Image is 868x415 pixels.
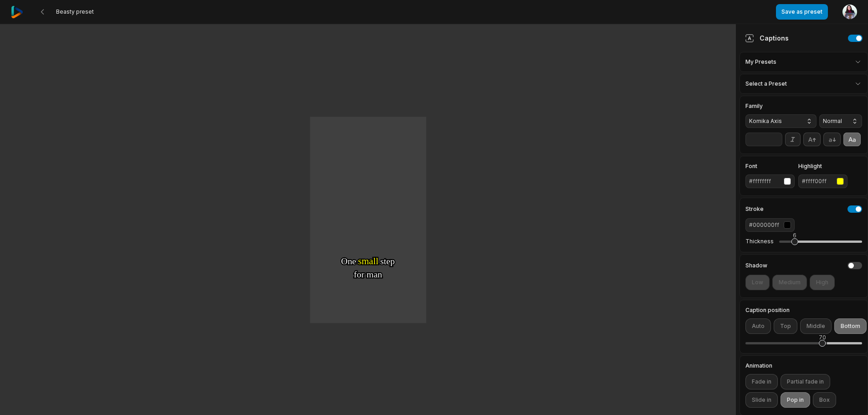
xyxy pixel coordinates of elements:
span: Normal [823,117,844,125]
button: Low [745,275,770,290]
img: reap [11,6,23,18]
button: Normal [819,114,862,128]
button: Box [813,392,836,408]
button: #000000ff [745,218,795,232]
button: Fade in [745,374,778,389]
label: Animation [745,363,862,369]
button: Komika Axis [745,114,817,128]
label: Highlight [798,164,847,169]
div: Captions [745,33,789,43]
span: Komika Axis [749,117,798,125]
button: Medium [772,275,807,290]
div: #ffffffff [749,177,780,185]
button: Bottom [834,318,867,334]
label: Caption position [745,307,862,313]
div: 6 [793,231,796,240]
button: Auto [745,318,771,334]
h4: Stroke [745,206,764,212]
button: High [810,275,835,290]
button: #ffff00ff [798,174,847,188]
label: Font [745,164,795,169]
span: Beasty preset [56,8,94,15]
div: #ffff00ff [802,177,833,185]
h4: Shadow [745,263,767,268]
button: Slide in [745,392,778,408]
button: Middle [800,318,832,334]
div: #000000ff [749,221,780,229]
button: Save as preset [776,4,828,20]
button: Top [774,318,797,334]
button: Partial fade in [781,374,830,389]
div: My Presets [740,52,868,72]
div: 70 [819,333,826,342]
label: Thickness [745,238,774,245]
label: Family [745,103,817,109]
div: Select a Preset [740,74,868,94]
button: #ffffffff [745,174,795,188]
button: Pop in [781,392,810,408]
